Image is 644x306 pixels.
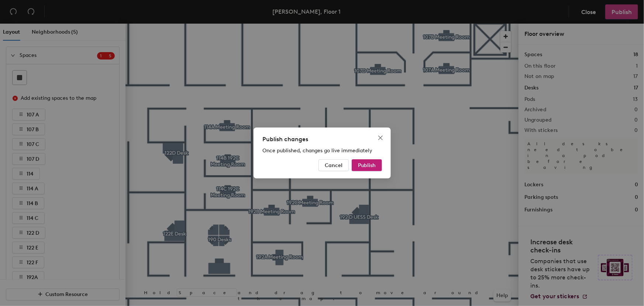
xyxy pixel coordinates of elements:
span: Once published, changes go live immediately [262,147,372,154]
span: Publish [358,162,376,169]
button: Close [375,132,386,144]
button: Cancel [318,159,349,171]
span: close [378,135,383,141]
span: Close [375,135,386,141]
span: Cancel [325,162,342,169]
button: Publish [352,159,382,171]
div: Publish changes [262,135,382,144]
